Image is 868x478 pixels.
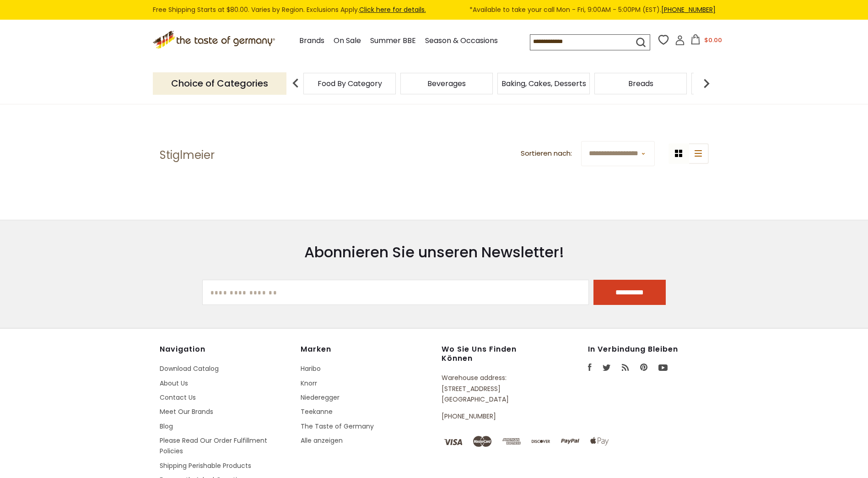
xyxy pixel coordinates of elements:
p: Warehouse address: [STREET_ADDRESS] [GEOGRAPHIC_DATA] [442,373,546,405]
a: Alle anzeigen [301,436,343,445]
a: Please Read Our Order Fulfillment Policies [160,436,267,456]
h3: Abonnieren Sie unseren Newsletter! [202,243,666,261]
div: Free Shipping Starts at $80.00. Varies by Region. Exclusions Apply. [153,5,716,15]
a: [PHONE_NUMBER] [661,5,716,14]
a: Summer BBE [370,35,416,47]
img: next arrow [697,74,716,92]
a: Blog [160,422,173,431]
span: *Available to take your call Mon - Fri, 9:00AM - 5:00PM (EST). [469,5,716,15]
h1: Stiglmeier [160,148,215,162]
a: Breads [628,80,653,87]
button: $0.00 [687,34,726,48]
a: Download Catalog [160,364,219,373]
span: $0.00 [704,36,722,44]
p: [PHONE_NUMBER] [442,411,546,422]
a: The Taste of Germany [301,422,374,431]
p: Choice of Categories [153,72,286,95]
h4: Marken [301,345,432,354]
img: previous arrow [286,74,305,92]
h4: In Verbindung bleiben [588,345,709,354]
a: Haribo [301,364,321,373]
a: Click here for details. [359,5,426,14]
a: About Us [160,379,188,388]
a: Contact Us [160,393,196,402]
a: Niederegger [301,393,340,402]
a: Season & Occasions [425,35,498,47]
h4: Wo Sie uns finden können [442,345,546,363]
a: On Sale [334,35,361,47]
label: Sortieren nach: [521,148,572,159]
a: Shipping Perishable Products [160,461,251,470]
a: Teekanne [301,407,333,416]
a: Knorr [301,379,317,388]
a: Baking, Cakes, Desserts [501,80,586,87]
a: Beverages [427,80,466,87]
a: Meet Our Brands [160,407,213,416]
a: Brands [299,35,324,47]
h4: Navigation [160,345,291,354]
a: Food By Category [318,80,382,87]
